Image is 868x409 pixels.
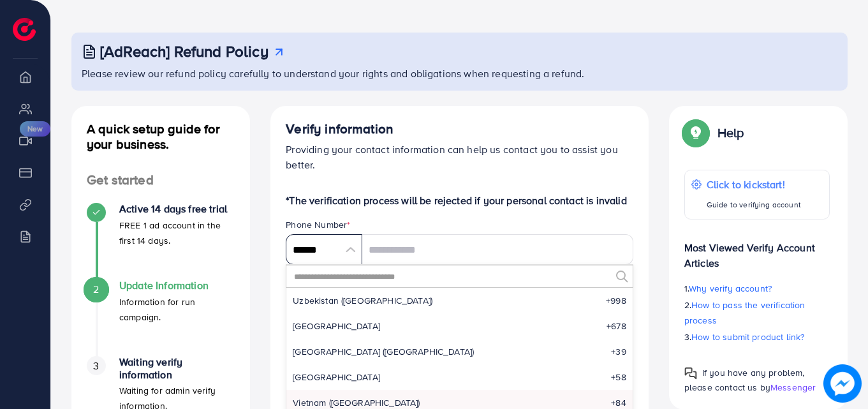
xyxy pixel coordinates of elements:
[684,297,830,328] p: 2.
[286,121,633,137] h4: Verify information
[707,197,801,212] p: Guide to verifying account
[13,18,36,41] img: logo
[293,396,420,409] span: Vietnam ([GEOGRAPHIC_DATA])
[691,331,804,343] span: How to submit product link?
[286,193,633,208] p: *The verification process will be rejected if your personal contact is invalid
[684,299,805,327] span: How to pass the verification process
[119,218,235,248] p: FREE 1 ad account in the first 14 days.
[823,364,862,403] img: image
[684,121,707,144] img: Popup guide
[611,371,626,383] span: +58
[119,294,235,325] p: Information for run campaign.
[293,320,380,332] span: [GEOGRAPHIC_DATA]
[611,345,626,358] span: +39
[684,329,830,345] p: 3.
[684,366,805,394] span: If you have any problem, please contact us by
[119,356,235,380] h4: Waiting verify information
[611,396,626,409] span: +84
[684,367,697,380] img: Popup guide
[717,125,744,140] p: Help
[684,281,830,296] p: 1.
[606,294,626,307] span: +998
[93,359,99,373] span: 3
[684,230,830,271] p: Most Viewed Verify Account Articles
[689,282,772,295] span: Why verify account?
[82,66,840,81] p: Please review our refund policy carefully to understand your rights and obligations when requesti...
[71,121,250,152] h4: A quick setup guide for your business.
[286,142,633,172] p: Providing your contact information can help us contact you to assist you better.
[286,218,350,231] label: Phone Number
[119,203,235,215] h4: Active 14 days free trial
[707,177,801,192] p: Click to kickstart!
[293,371,380,383] span: [GEOGRAPHIC_DATA]
[100,42,268,61] h3: [AdReach] Refund Policy
[293,345,474,358] span: [GEOGRAPHIC_DATA] ([GEOGRAPHIC_DATA])
[770,381,816,394] span: Messenger
[119,279,235,292] h4: Update Information
[71,203,250,279] li: Active 14 days free trial
[71,279,250,356] li: Update Information
[607,320,626,332] span: +678
[93,282,99,297] span: 2
[71,172,250,188] h4: Get started
[293,294,432,307] span: Uzbekistan ([GEOGRAPHIC_DATA])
